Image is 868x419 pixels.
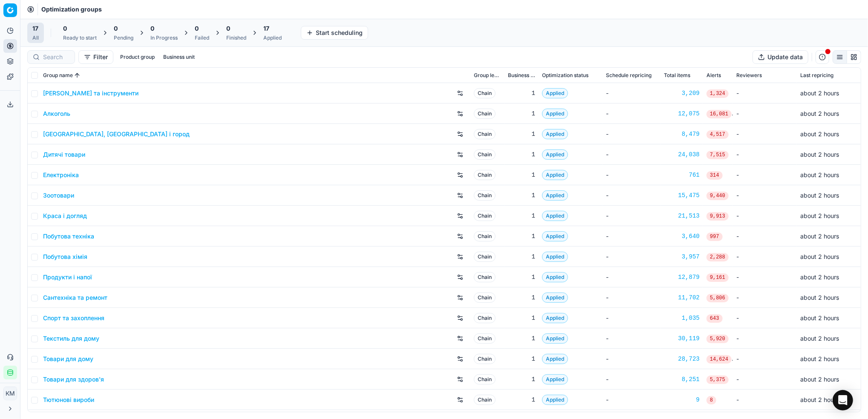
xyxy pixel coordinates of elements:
td: - [733,185,797,206]
span: Applied [542,354,568,364]
a: Продукти і напої [43,273,92,281]
span: 0 [226,24,230,33]
a: Краса і догляд [43,212,87,220]
td: - [733,206,797,226]
button: КM [3,387,17,400]
a: 11,702 [664,293,700,302]
div: 12,075 [664,109,700,118]
div: 1 [508,253,535,261]
span: about 2 hours [800,110,839,117]
a: Текстиль для дому [43,334,99,343]
td: - [603,124,660,144]
span: 0 [195,24,199,33]
button: Update data [753,50,808,64]
span: Optimization status [542,72,588,79]
span: Applied [542,333,568,344]
span: Last repricing [800,72,833,79]
div: Finished [226,34,246,41]
span: Applied [542,252,568,262]
span: Chain [474,170,496,180]
td: - [733,103,797,124]
span: about 2 hours [800,273,839,281]
div: Pending [114,34,133,41]
a: 12,879 [664,273,700,281]
td: - [733,247,797,267]
a: [PERSON_NAME] та інструменти [43,89,138,98]
span: Applied [542,211,568,221]
span: Chain [474,293,496,303]
div: 761 [664,171,700,179]
span: Chain [474,354,496,364]
span: Chain [474,231,496,241]
input: Search [43,53,69,61]
button: Start scheduling [301,26,368,40]
a: 30,119 [664,334,700,343]
span: about 2 hours [800,232,839,240]
a: 3,640 [664,232,700,241]
a: [GEOGRAPHIC_DATA], [GEOGRAPHIC_DATA] і город [43,130,190,138]
a: Побутова хімія [43,253,87,261]
span: about 2 hours [800,314,839,321]
span: about 2 hours [800,355,839,362]
a: Тютюнові вироби [43,396,94,404]
td: - [603,185,660,206]
a: Спорт та захоплення [43,314,104,322]
span: Applied [542,272,568,282]
a: 24,038 [664,150,700,159]
span: Chain [474,129,496,139]
td: - [733,267,797,287]
span: about 2 hours [800,130,839,138]
span: Applied [542,109,568,119]
td: - [603,206,660,226]
a: 28,723 [664,355,700,363]
div: Ready to start [63,34,97,41]
span: 9,161 [707,273,729,282]
div: 1 [508,130,535,138]
span: Group level [474,72,501,79]
span: about 2 hours [800,253,839,260]
span: 17 [263,24,269,33]
span: КM [4,387,17,400]
a: 3,209 [664,89,700,98]
span: 17 [32,24,38,33]
button: Sorted by Group name ascending [73,71,81,80]
td: - [603,390,660,410]
span: Chain [474,252,496,262]
span: about 2 hours [800,396,839,403]
a: 8,479 [664,130,700,138]
span: 14,624 [707,355,732,364]
span: 8 [707,396,716,405]
span: about 2 hours [800,294,839,301]
span: Business unit [508,72,535,79]
div: Applied [263,34,282,41]
span: Chain [474,395,496,405]
span: Optimization groups [41,5,102,14]
span: Applied [542,395,568,405]
span: Applied [542,149,568,160]
td: - [603,287,660,308]
span: Chain [474,211,496,221]
td: - [733,328,797,349]
td: - [603,267,660,287]
td: - [733,390,797,410]
a: Сантехніка та ремонт [43,293,107,302]
span: 5,806 [707,294,729,302]
span: Reviewers [736,72,762,79]
span: 5,920 [707,335,729,343]
span: about 2 hours [800,151,839,158]
div: 1 [508,293,535,302]
a: Товари для дому [43,355,93,363]
a: 1,035 [664,314,700,322]
span: 1,324 [707,89,729,98]
span: 314 [707,171,723,180]
span: Chain [474,109,496,119]
span: about 2 hours [800,376,839,383]
td: - [733,349,797,369]
button: Business unit [160,52,198,62]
